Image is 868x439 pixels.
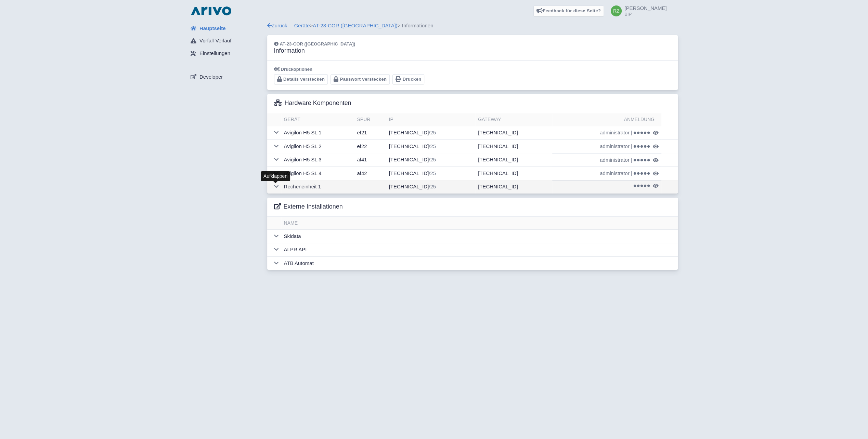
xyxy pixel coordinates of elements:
span: AT-23-COR ([GEOGRAPHIC_DATA]) [280,41,355,46]
span: Details verstecken [283,77,325,82]
td: Recheneinheit 1 [281,180,354,194]
span: Drucken [403,77,422,82]
span: /25 [429,157,436,162]
small: BIP [624,12,666,16]
button: Drucken [392,74,424,85]
span: /25 [429,170,436,176]
th: Gateway [475,113,552,126]
td: | [552,167,661,180]
a: Zurück [267,23,287,28]
a: Developer [185,70,267,83]
span: /25 [429,143,436,149]
td: [TECHNICAL_ID] [386,167,475,180]
span: administrator [600,156,630,164]
td: [TECHNICAL_ID] [475,180,552,194]
span: Hauptseite [199,25,226,32]
h3: Hardware Komponenten [274,99,351,107]
a: [PERSON_NAME] BIP [607,5,666,16]
td: [TECHNICAL_ID] [475,139,552,153]
div: Aufklappen [261,171,290,181]
span: Vorfall-Verlauf [199,37,231,45]
span: af41 [357,157,367,162]
th: Name [281,217,678,230]
td: [TECHNICAL_ID] [386,126,475,140]
td: [TECHNICAL_ID] [475,153,552,167]
span: /25 [429,184,436,189]
td: Avigilon H5 SL 2 [281,139,354,153]
td: [TECHNICAL_ID] [475,167,552,180]
img: logo [189,5,233,16]
td: [TECHNICAL_ID] [386,153,475,167]
th: Anmeldung [552,113,661,126]
td: Avigilon H5 SL 4 [281,167,354,180]
span: ef21 [357,130,367,135]
td: | [552,139,661,153]
span: af42 [357,170,367,176]
h3: Externe Installationen [274,203,343,211]
span: Druckoptionen [281,67,313,72]
td: Avigilon H5 SL 3 [281,153,354,167]
a: Feedback für diese Seite? [533,5,604,16]
span: administrator [600,129,630,137]
span: /25 [429,130,436,135]
a: Geräte [294,23,310,28]
span: Einstellungen [199,50,230,57]
a: Einstellungen [185,47,267,60]
span: ef22 [357,143,367,149]
th: Gerät [281,113,354,126]
h3: Information [274,47,355,55]
span: Passwort verstecken [340,77,387,82]
th: IP [386,113,475,126]
td: [TECHNICAL_ID] [386,180,475,194]
a: Vorfall-Verlauf [185,35,267,48]
td: | [552,153,661,167]
td: | [552,126,661,139]
a: Hauptseite [185,22,267,35]
button: Details verstecken [274,74,328,85]
th: Spur [354,113,386,126]
td: Avigilon H5 SL 1 [281,126,354,140]
td: Skidata [281,229,678,243]
span: administrator [600,143,630,150]
td: [TECHNICAL_ID] [475,126,552,140]
div: > > Informationen [267,22,678,30]
button: Passwort verstecken [331,74,390,85]
span: [PERSON_NAME] [624,5,666,11]
span: Developer [199,73,223,81]
a: AT-23-COR ([GEOGRAPHIC_DATA]) [313,23,398,28]
td: ALPR API [281,243,678,257]
span: administrator [600,170,630,177]
td: ATB Automat [281,256,678,270]
td: [TECHNICAL_ID] [386,139,475,153]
